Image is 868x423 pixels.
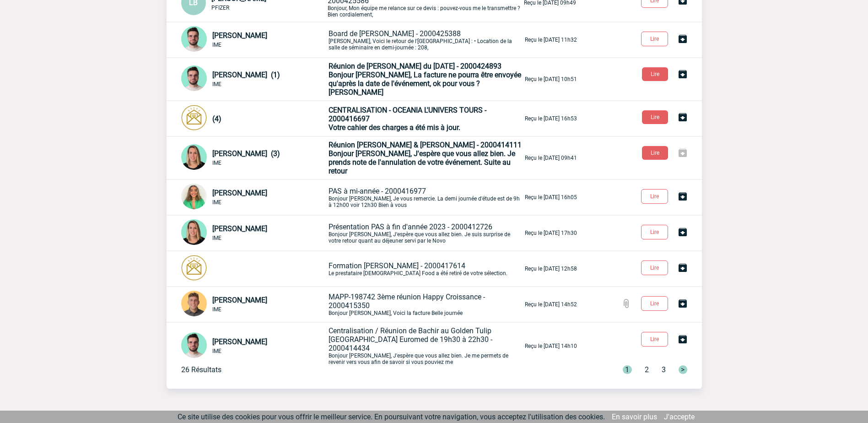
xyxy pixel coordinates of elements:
p: Bonjour [PERSON_NAME], Voici la facture Belle journée [329,293,523,316]
div: Conversation privée : Client - Agence [181,291,327,318]
div: Conversation privée : Client - Agence [181,184,327,211]
p: Reçu le [DATE] 10h51 [525,76,577,82]
a: Lire [634,227,677,236]
span: Formation [PERSON_NAME] - 2000417614 [329,261,465,270]
a: Lire [635,148,677,157]
span: Présentation PAS à fin d'année 2023 - 2000412726 [329,222,492,231]
a: [PERSON_NAME] IME PAS à mi-année - 2000416977Bonjour [PERSON_NAME], Je vous remercie. La demi jou... [181,192,577,201]
img: 112968-1.png [181,144,207,170]
span: IME [212,81,221,87]
img: 115098-1.png [181,291,207,316]
span: IME [212,235,221,241]
span: Réunion de [PERSON_NAME] du [DATE] - 2000424893 [329,62,501,70]
img: Archiver la conversation [677,298,688,309]
span: CENTRALISATION - OCEANIA L'UNIVERS TOURS - 2000416697 [329,106,486,123]
img: Archiver la conversation [677,262,688,273]
a: [PERSON_NAME] IME Présentation PAS à fin d'année 2023 - 2000412726Bonjour [PERSON_NAME], J'espère... [181,228,577,237]
img: 121547-2.png [181,26,207,52]
span: PAS à mi-année - 2000416977 [329,187,426,195]
span: > [679,365,687,374]
span: [PERSON_NAME] [212,189,267,197]
span: Bonjour [PERSON_NAME], La facture ne pourra être envoyée qu'après la date de l'événement, ok pour... [329,70,521,97]
span: [PERSON_NAME] [212,296,267,304]
div: Conversation privée : Client - Agence [181,219,327,247]
img: 121547-2.png [181,332,207,358]
button: Lire [641,332,668,347]
a: [PERSON_NAME] (3) IME Réunion [PERSON_NAME] & [PERSON_NAME] - 2000414111Bonjour [PERSON_NAME], J'... [181,153,577,162]
img: Archiver la conversation [677,191,688,202]
a: Lire [634,34,677,43]
img: Archiver la conversation [677,147,688,158]
span: 2 [645,365,649,374]
div: Conversation privée : Client - Agence [181,144,327,172]
p: Reçu le [DATE] 14h10 [525,343,577,349]
p: Reçu le [DATE] 16h53 [525,115,577,122]
button: Lire [641,32,668,46]
span: MAPP-198742 3ème réunion Happy Croissance - 2000415350 [329,293,485,310]
a: Formation [PERSON_NAME] - 2000417614Le prestataire [DEMOGRAPHIC_DATA] Food a été retiré de votre ... [181,264,577,272]
a: [PERSON_NAME] IME MAPP-198742 3ème réunion Happy Croissance - 2000415350Bonjour [PERSON_NAME], Vo... [181,299,577,308]
img: Archiver la conversation [677,227,688,238]
img: Archiver la conversation [677,334,688,345]
span: [PERSON_NAME] (3) [212,149,280,158]
button: Lire [641,225,668,239]
a: Lire [634,298,677,307]
span: IME [212,160,221,166]
img: 112968-1.png [181,219,207,245]
div: Conversation privée : Client - Agence [181,255,327,282]
span: Votre cahier des charges a été mis à jour. [329,123,460,132]
button: Lire [642,146,668,160]
span: IME [212,199,221,206]
p: Le prestataire [DEMOGRAPHIC_DATA] Food a été retiré de votre sélection. [329,261,523,277]
button: Lire [641,189,668,204]
p: Reçu le [DATE] 12h58 [525,266,577,272]
div: Conversation privée : Client - Agence [181,65,327,93]
span: Réunion [PERSON_NAME] & [PERSON_NAME] - 2000414111 [329,141,522,149]
span: Bonjour [PERSON_NAME], J'espère que vous allez bien. Je prends note de l'annulation de votre évén... [329,149,515,175]
p: Reçu le [DATE] 14h52 [525,301,577,308]
a: Lire [635,69,677,78]
img: Archiver la conversation [677,69,688,80]
a: Lire [634,334,677,343]
img: 115096-0.jpg [181,184,207,209]
span: (4) [212,114,221,123]
a: [PERSON_NAME] IME Board de [PERSON_NAME] - 2000425388[PERSON_NAME], Voici le retour de l'[GEOGRAP... [181,35,577,43]
button: Lire [641,296,668,311]
img: photonotifcontact.png [181,255,207,281]
a: En savoir plus [612,412,657,421]
span: Board de [PERSON_NAME] - 2000425388 [329,29,461,38]
p: Bonjour [PERSON_NAME], Je vous remercie. La demi journée d'étude est de 9h à 12h00 voir 12h30 Bie... [329,187,523,208]
img: 121547-2.png [181,65,207,91]
span: PFIZER [211,5,229,11]
span: Ce site utilise des cookies pour vous offrir le meilleur service. En poursuivant votre navigation... [178,412,605,421]
img: Archiver la conversation [677,112,688,123]
span: Centralisation / Réunion de Bachir au Golden Tulip [GEOGRAPHIC_DATA] Euromed de 19h30 à 22h30 - 2... [329,326,492,352]
div: Conversation privée : Client - Agence [181,332,327,360]
button: Lire [642,67,668,81]
span: [PERSON_NAME] [212,337,267,346]
p: Reçu le [DATE] 16h05 [525,194,577,201]
a: [PERSON_NAME] (1) IME Réunion de [PERSON_NAME] du [DATE] - 2000424893Bonjour [PERSON_NAME], La fa... [181,74,577,83]
p: Reçu le [DATE] 09h41 [525,155,577,161]
span: [PERSON_NAME] [212,31,267,40]
p: Bonjour [PERSON_NAME], J'espère que vous allez bien. Je suis surprise de votre retour quant au dé... [329,222,523,244]
button: Lire [641,260,668,275]
a: Lire [635,112,677,121]
span: IME [212,42,221,48]
span: [PERSON_NAME] (1) [212,70,280,79]
span: IME [212,348,221,354]
p: Reçu le [DATE] 17h30 [525,230,577,236]
div: 26 Résultats [181,365,221,374]
a: J'accepte [664,412,695,421]
span: [PERSON_NAME] [212,224,267,233]
p: [PERSON_NAME], Voici le retour de l'[GEOGRAPHIC_DATA] : • Location de la salle de séminaire en de... [329,29,523,51]
p: Reçu le [DATE] 11h32 [525,37,577,43]
span: IME [212,306,221,313]
img: Archiver la conversation [677,33,688,44]
button: Lire [642,110,668,124]
a: Lire [634,263,677,271]
img: photonotifcontact.png [181,105,207,130]
span: 1 [623,365,632,374]
div: Conversation privée : Client - Agence [181,105,327,132]
a: (4) CENTRALISATION - OCEANIA L'UNIVERS TOURS - 2000416697Votre cahier des charges a été mis à jou... [181,114,577,122]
